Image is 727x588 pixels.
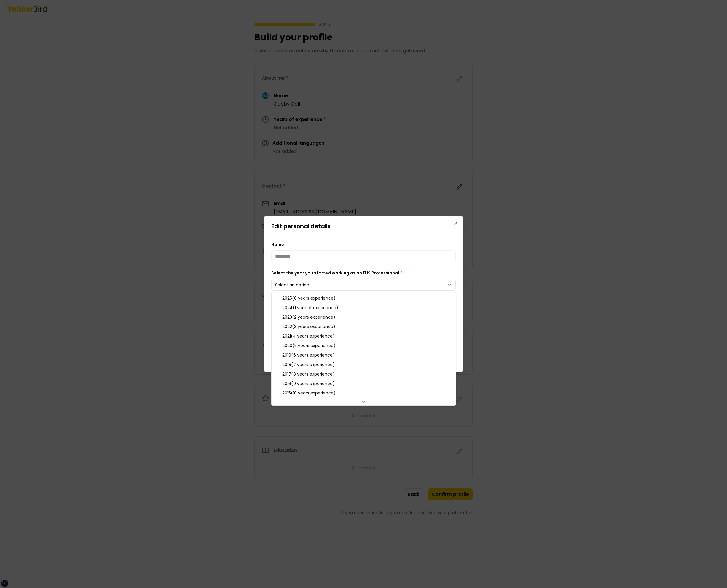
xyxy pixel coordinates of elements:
span: 2018 ( 7 years experience ) [282,362,335,367]
span: 2020 ( 5 years experience ) [282,343,336,349]
span: 2022 ( 3 years experience ) [282,324,335,330]
span: 2015 ( 10 years experience ) [282,390,336,396]
span: 2021 ( 4 years experience ) [282,333,335,339]
span: 2024 ( 1 year of experience ) [282,305,338,311]
span: 2023 ( 2 years experience ) [282,314,335,320]
span: 2016 ( 9 years experience ) [282,381,335,386]
span: 2019 ( 6 years experience ) [282,352,335,358]
span: 2017 ( 8 years experience ) [282,371,335,377]
span: 2025 ( 0 years experience ) [282,295,336,301]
